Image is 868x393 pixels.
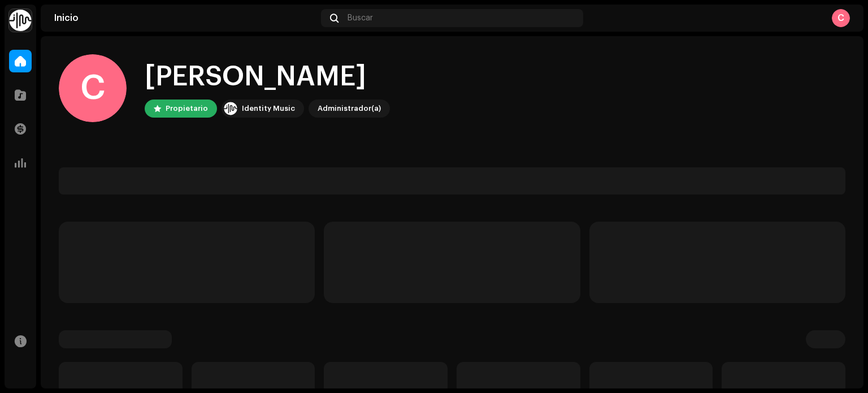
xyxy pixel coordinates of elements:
div: [PERSON_NAME] [145,59,390,95]
div: C [59,54,127,122]
div: Identity Music [242,102,295,115]
div: Propietario [166,102,208,115]
div: Administrador(a) [318,102,381,115]
img: 0f74c21f-6d1c-4dbc-9196-dbddad53419e [9,9,32,32]
img: 0f74c21f-6d1c-4dbc-9196-dbddad53419e [224,102,237,115]
div: Inicio [54,14,316,23]
span: Buscar [348,14,373,23]
div: C [832,9,850,27]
